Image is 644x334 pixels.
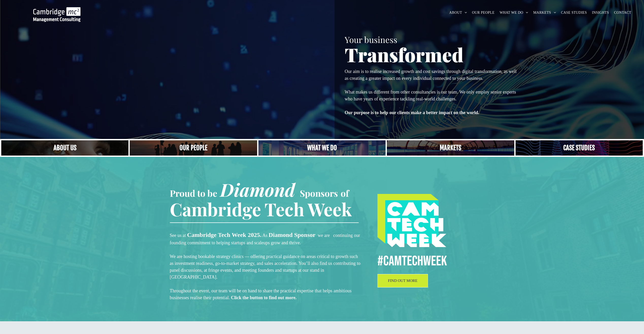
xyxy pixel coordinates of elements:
a: FIND OUT MORE [377,274,428,287]
a: A yoga teacher lifting his whole body off the ground in the peacock pose [258,140,386,156]
a: A crowd in silhouette at sunset, on a rise or lookout point [130,140,257,156]
span: Transformed [345,42,464,67]
strong: Cambridge Tech Week 2025. [187,232,261,238]
strong: Our purpose is to help our clients make a better impact on the world. [345,110,479,115]
span: we are [318,233,330,238]
span: of [341,187,349,199]
span: See us at [170,233,186,238]
span: As [262,233,267,238]
span: Cambridge Tech Week [170,197,352,221]
span: Your business [345,34,397,45]
img: #CAMTECHWEEK logo [377,194,447,247]
span: We are hosting bookable strategy clinics — offering practical guidance on areas critical to growt... [170,254,360,280]
span: Our aim is to realise increased growth and cost savings through digital transformation, as well a... [345,69,517,81]
a: WHAT WE DO [497,9,531,17]
span: Sponsors [300,187,338,199]
a: OUR PEOPLE [470,9,497,17]
span: Throughout the event, our team will be on hand to share the practical expertise that helps ambiti... [170,288,352,300]
a: INSIGHTS [589,9,612,17]
span: Diamond [220,177,295,201]
span: FIND OUT MORE [388,279,417,283]
span: What makes us different from other consultancies is our team. We only employ senior experts who h... [345,89,516,101]
a: ABOUT [447,9,470,17]
a: CASE STUDIES [558,9,589,17]
img: Go to Homepage [33,7,80,22]
a: CONTACT [612,9,634,17]
span: #CamTECHWEEK [377,253,447,270]
strong: Click the button to find out more. [231,295,296,300]
a: MARKETS [531,9,558,17]
span: continuing our founding commitment to helping startups and scaleups grow and thrive. [170,233,360,245]
span: Proud to be [170,187,217,199]
a: Close up of woman's face, centered on her eyes [1,140,128,156]
strong: Diamond Sponsor [269,232,316,238]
